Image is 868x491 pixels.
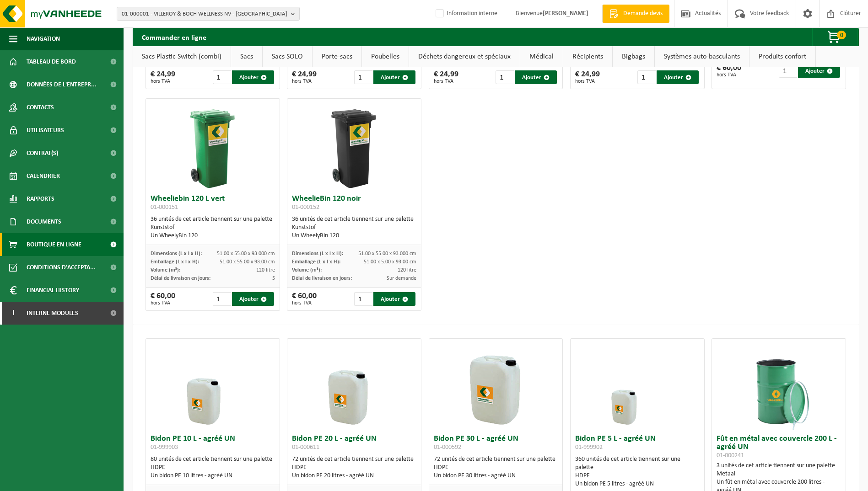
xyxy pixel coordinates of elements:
[27,96,54,119] span: Contacts
[373,70,415,84] button: Ajouter
[151,232,275,240] div: Un WheelyBin 120
[151,300,175,306] span: hors TVA
[434,464,558,472] div: HDPE
[354,70,372,84] input: 1
[133,46,231,67] a: Sacs Plastic Switch (combi)
[779,64,797,78] input: 1
[232,292,274,306] button: Ajouter
[27,73,97,96] span: Données de l'entrepr...
[9,302,17,325] span: I
[308,339,400,430] img: 01-000611
[263,46,312,67] a: Sacs SOLO
[256,267,275,273] span: 120 litre
[563,46,612,67] a: Récipients
[292,204,319,211] span: 01-000152
[292,70,317,84] div: € 24,99
[151,224,275,232] div: Kunststof
[434,79,458,84] span: hors TVA
[434,472,558,480] div: Un bidon PE 30 litres - agréé UN
[151,259,199,265] span: Emballage (L x l x H):
[27,302,78,325] span: Interne modules
[655,46,749,67] a: Systèmes auto-basculants
[151,435,275,453] h3: Bidon PE 10 L - agréé UN
[167,99,259,190] img: 01-000151
[398,267,416,273] span: 120 litre
[292,267,322,273] span: Volume (m³):
[292,444,319,451] span: 01-000611
[733,339,825,430] img: 01-000241
[151,251,202,256] span: Dimensions (L x l x H):
[434,435,558,453] h3: Bidon PE 30 L - agréé UN
[373,292,415,306] button: Ajouter
[434,455,558,480] div: 72 unités de cet article tiennent sur une palette
[27,210,61,233] span: Documents
[292,292,317,306] div: € 60,00
[292,455,416,480] div: 72 unités de cet article tiennent sur une palette
[27,187,54,210] span: Rapports
[217,251,275,256] span: 51.00 x 55.00 x 93.000 cm
[637,70,656,84] input: 1
[358,251,416,256] span: 51.00 x 55.00 x 93.000 cm
[27,279,79,302] span: Financial History
[613,46,654,67] a: Bigbags
[231,46,262,67] a: Sacs
[575,70,600,84] div: € 24,99
[272,276,275,281] span: 5
[292,276,352,281] span: Délai de livraison en jours:
[220,259,275,265] span: 51.00 x 55.00 x 93.00 cm
[387,276,416,281] span: Sur demande
[409,46,520,67] a: Déchets dangereux et spéciaux
[313,46,361,67] a: Porte-sacs
[167,339,259,430] img: 01-999903
[520,46,563,67] a: Médical
[292,472,416,480] div: Un bidon PE 20 litres - agréé UN
[27,27,60,50] span: Navigation
[292,224,416,232] div: Kunststof
[434,70,458,84] div: € 24,99
[575,79,600,84] span: hors TVA
[151,267,180,273] span: Volume (m³):
[602,5,669,23] a: Demande devis
[292,251,343,256] span: Dimensions (L x l x H):
[575,444,603,451] span: 01-999902
[292,215,416,240] div: 36 unités de cet article tiennent sur une palette
[354,292,372,306] input: 1
[575,455,700,488] div: 360 unités de cet article tiennent sur une palette
[812,28,858,46] button: 0
[292,300,317,306] span: hors TVA
[151,215,275,240] div: 36 unités de cet article tiennent sur une palette
[133,28,216,46] h2: Commander en ligne
[657,70,699,84] button: Ajouter
[362,46,409,67] a: Poubelles
[292,232,416,240] div: Un WheelyBin 120
[292,435,416,453] h3: Bidon PE 20 L - agréé UN
[292,79,317,84] span: hors TVA
[837,31,846,39] span: 0
[434,7,497,21] label: Information interne
[151,455,275,480] div: 80 unités de cet article tiennent sur une palette
[27,165,60,187] span: Calendrier
[151,472,275,480] div: Un bidon PE 10 litres - agréé UN
[434,444,461,451] span: 01-000592
[151,292,175,306] div: € 60,00
[543,10,588,17] strong: [PERSON_NAME]
[292,464,416,472] div: HDPE
[496,70,514,84] input: 1
[151,195,275,213] h3: Wheeliebin 120 L vert
[292,195,416,213] h3: WheelieBin 120 noir
[292,259,340,265] span: Emballage (L x l x H):
[717,452,744,459] span: 01-000241
[308,99,400,190] img: 01-000152
[717,64,741,78] div: € 60,00
[27,142,58,165] span: Contrat(s)
[151,444,178,451] span: 01-999903
[122,7,287,21] span: 01-000001 - VILLEROY & BOCH WELLNESS NV - [GEOGRAPHIC_DATA]
[450,339,541,430] img: 01-000592
[213,292,231,306] input: 1
[592,339,683,430] img: 01-999902
[515,70,557,84] button: Ajouter
[151,464,275,472] div: HDPE
[27,119,64,142] span: Utilisateurs
[621,9,665,18] span: Demande devis
[27,256,96,279] span: Conditions d'accepta...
